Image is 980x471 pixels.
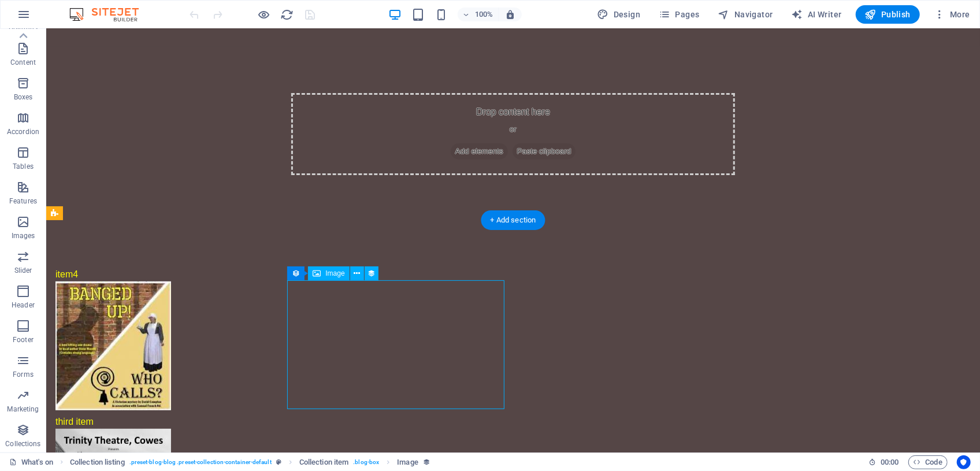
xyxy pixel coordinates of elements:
[12,231,35,240] p: Images
[957,455,971,469] button: Usercentrics
[245,64,689,146] div: Drop content here
[13,162,34,171] p: Tables
[593,5,645,24] button: Design
[299,455,348,469] span: Click to select. Double-click to edit
[466,114,530,131] span: Paste clipboard
[12,301,35,310] p: Header
[505,9,515,20] i: On resize automatically adjust zoom level to fit chosen device.
[7,127,39,136] p: Accordion
[129,455,272,469] span: . preset-blog-blog .preset-collection-container-default
[325,270,344,277] span: Image
[889,458,890,466] span: :
[914,455,942,469] span: Code
[9,196,37,206] p: Features
[881,455,899,469] span: 00 00
[481,210,545,230] div: + Add section
[5,439,40,448] p: Collections
[593,5,645,24] div: Design (Ctrl+Alt+Y)
[10,58,36,67] p: Content
[597,9,641,20] span: Design
[397,455,418,469] span: Click to select. Double-click to edit
[9,455,53,469] a: Click to cancel selection. Double-click to open Pages
[718,9,773,20] span: Navigator
[280,8,294,21] button: reload
[14,92,33,102] p: Boxes
[7,405,39,414] p: Marketing
[868,455,899,469] h6: Session time
[787,5,847,24] button: AI Writer
[276,459,281,465] i: This element is a customizable preset
[856,5,920,24] button: Publish
[423,458,430,466] i: This element is bound to a collection
[908,455,948,469] button: Code
[70,455,430,469] nav: breadcrumb
[14,266,32,275] p: Slider
[353,455,379,469] span: . blog-box
[281,8,294,21] i: Reload page
[70,455,125,469] span: Click to select. Double-click to edit
[792,9,842,20] span: AI Writer
[13,370,34,379] p: Forms
[934,9,970,20] span: More
[66,8,153,21] img: Editor Logo
[458,8,499,21] button: 100%
[865,9,911,20] span: Publish
[13,335,34,344] p: Footer
[714,5,778,24] button: Navigator
[929,5,975,24] button: More
[475,8,493,21] h6: 100%
[654,5,704,24] button: Pages
[257,8,271,21] button: Click here to leave preview mode and continue editing
[404,114,462,131] span: Add elements
[659,9,699,20] span: Pages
